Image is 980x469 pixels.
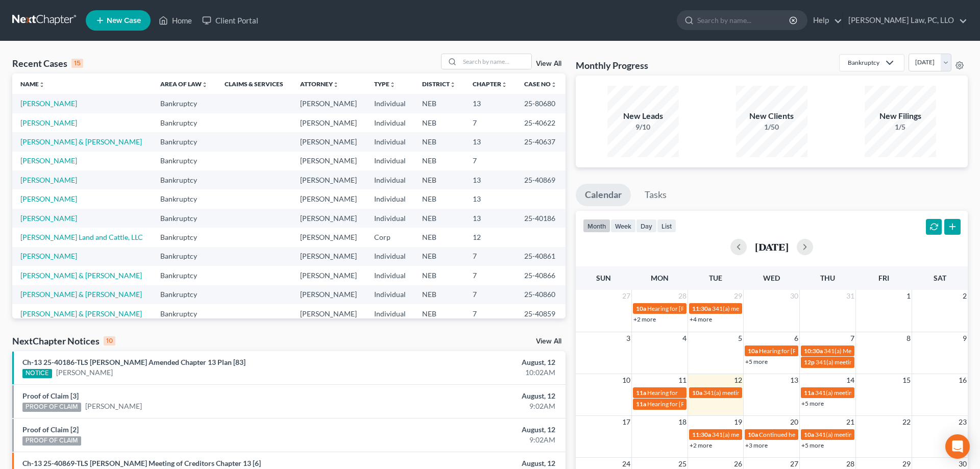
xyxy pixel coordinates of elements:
span: 12p [804,358,815,366]
td: Bankruptcy [152,304,216,323]
button: list [657,219,676,233]
div: 10:02AM [384,367,555,378]
span: 22 [901,416,912,428]
a: Area of Lawunfold_more [160,80,208,88]
span: 1 [905,290,912,302]
i: unfold_more [389,82,396,88]
span: 15 [901,374,912,386]
a: Districtunfold_more [422,80,456,88]
td: 25-40186 [516,209,566,228]
a: Proof of Claim [2] [22,425,79,434]
span: 341(a) meeting for [PERSON_NAME] [816,358,914,366]
a: Chapterunfold_more [473,80,507,88]
span: 20 [789,416,799,428]
a: [PERSON_NAME] Law, PC, LLO [843,11,967,30]
div: Open Intercom Messenger [945,434,970,459]
td: 25-40860 [516,285,566,304]
span: 341(a) Meeting for [PERSON_NAME] & [PERSON_NAME] [824,347,977,355]
span: Fri [878,274,889,282]
a: Nameunfold_more [20,80,45,88]
span: Sun [596,274,611,282]
div: 1/50 [736,122,807,132]
td: Individual [366,247,414,266]
div: 9:02AM [384,401,555,411]
span: 27 [621,290,631,302]
span: 29 [733,290,743,302]
div: 15 [71,59,83,68]
td: Individual [366,304,414,323]
span: 2 [962,290,968,302]
td: 7 [464,247,516,266]
div: New Leads [607,110,679,122]
span: Hearing for [PERSON_NAME] [759,347,839,355]
td: Individual [366,170,414,189]
td: Bankruptcy [152,189,216,208]
span: 12 [733,374,743,386]
div: 1/5 [865,122,936,132]
td: [PERSON_NAME] [292,266,365,285]
span: 341(a) meeting for [PERSON_NAME] [703,389,802,397]
td: 12 [464,228,516,246]
span: 11a [636,400,646,408]
span: 11:30a [692,431,711,438]
span: 14 [845,374,855,386]
td: NEB [414,189,464,208]
td: Bankruptcy [152,113,216,132]
span: 16 [958,374,968,386]
td: 25-40859 [516,304,566,323]
a: Home [154,11,197,30]
span: Continued hearing for [PERSON_NAME] [759,431,867,438]
td: NEB [414,304,464,323]
td: NEB [414,94,464,113]
span: 10:30a [804,347,823,355]
td: Bankruptcy [152,94,216,113]
span: 11:30a [692,305,711,312]
a: +3 more [745,441,768,449]
td: [PERSON_NAME] [292,228,365,246]
td: Bankruptcy [152,285,216,304]
h3: Monthly Progress [576,59,648,71]
td: NEB [414,170,464,189]
a: [PERSON_NAME] [20,176,77,184]
div: New Clients [736,110,807,122]
td: 13 [464,189,516,208]
a: [PERSON_NAME] & [PERSON_NAME] [20,309,142,318]
span: 3 [625,332,631,344]
i: unfold_more [501,82,507,88]
td: Bankruptcy [152,228,216,246]
span: Wed [763,274,780,282]
td: Bankruptcy [152,266,216,285]
a: [PERSON_NAME] [56,367,113,378]
span: 4 [681,332,688,344]
span: 10 [621,374,631,386]
a: Client Portal [197,11,263,30]
div: NextChapter Notices [12,335,115,347]
div: Recent Cases [12,57,83,69]
td: Bankruptcy [152,170,216,189]
td: [PERSON_NAME] [292,132,365,151]
span: 341(a) meeting for [PERSON_NAME] & [PERSON_NAME] [712,305,865,312]
td: [PERSON_NAME] [292,113,365,132]
i: unfold_more [333,82,339,88]
span: 341(a) meeting for [PERSON_NAME] [815,389,914,397]
td: Bankruptcy [152,209,216,228]
a: +5 more [801,441,824,449]
td: NEB [414,285,464,304]
td: [PERSON_NAME] [292,304,365,323]
span: New Case [107,17,141,24]
td: Individual [366,94,414,113]
button: week [610,219,636,233]
span: 28 [677,290,688,302]
a: [PERSON_NAME] & [PERSON_NAME] [20,271,142,280]
div: New Filings [865,110,936,122]
i: unfold_more [202,82,208,88]
td: Individual [366,152,414,170]
td: NEB [414,209,464,228]
td: 25-40622 [516,113,566,132]
a: [PERSON_NAME] [85,401,142,411]
a: [PERSON_NAME] [20,118,77,127]
div: PROOF OF CLAIM [22,403,81,412]
td: [PERSON_NAME] [292,152,365,170]
a: Ch-13 25-40186-TLS [PERSON_NAME] Amended Chapter 13 Plan [83] [22,358,246,366]
td: Individual [366,266,414,285]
